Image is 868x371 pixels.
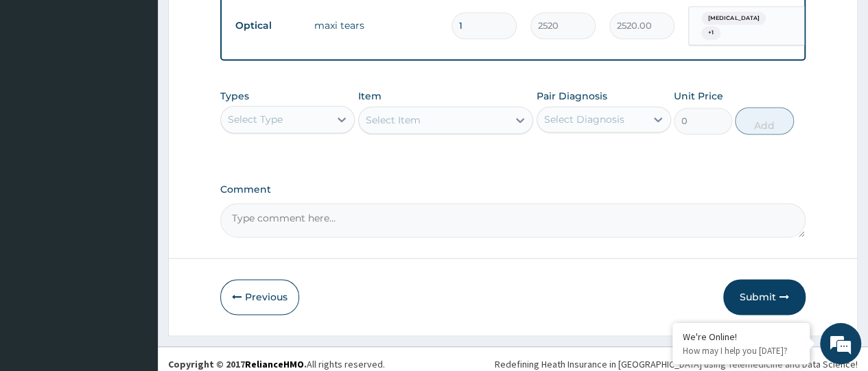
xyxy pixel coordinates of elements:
[225,7,258,40] div: Minimize live chat window
[71,77,231,95] div: Chat with us now
[537,89,607,103] label: Pair Diagnosis
[25,69,56,103] img: d_794563401_company_1708531726252_794563401
[220,279,299,315] button: Previous
[80,103,189,241] span: We're online!
[544,112,624,126] div: Select Diagnosis
[220,184,806,195] label: Comment
[683,345,799,357] p: How may I help you today?
[358,89,382,103] label: Item
[723,279,806,315] button: Submit
[7,235,261,283] textarea: Type your message and hit 'Enter'
[228,13,307,38] td: Optical
[701,12,766,25] span: [MEDICAL_DATA]
[495,357,858,371] div: Redefining Heath Insurance in [GEOGRAPHIC_DATA] using Telemedicine and Data Science!
[168,358,307,370] strong: Copyright © 2017 .
[674,89,723,103] label: Unit Price
[701,26,720,40] span: + 1
[220,91,249,102] label: Types
[307,12,445,39] td: maxi tears
[245,358,304,370] a: RelianceHMO
[735,107,793,134] button: Add
[228,112,283,126] div: Select Type
[683,331,799,343] div: We're Online!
